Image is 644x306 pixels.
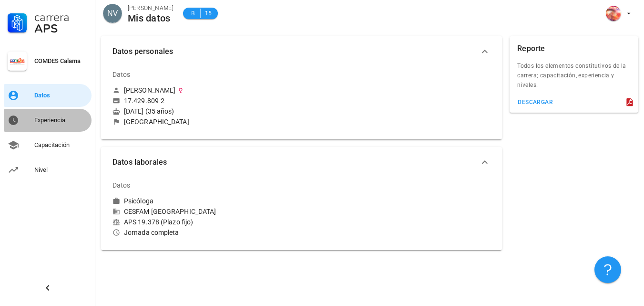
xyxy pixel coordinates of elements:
[34,23,88,34] div: APS
[34,166,88,174] div: Nivel
[606,6,621,21] div: avatar
[34,11,88,23] div: Carrera
[517,36,545,61] div: Reporte
[124,96,164,105] div: 17.429.809-2
[112,63,131,86] div: Datos
[517,99,553,106] div: descargar
[34,92,88,99] div: Datos
[128,3,174,13] div: [PERSON_NAME]
[4,109,92,132] a: Experiencia
[112,107,298,116] div: [DATE] (35 años)
[128,13,174,23] div: Mis datos
[124,197,153,205] div: Psicóloga
[112,174,131,197] div: Datos
[34,116,88,124] div: Experiencia
[112,45,479,58] span: Datos personales
[204,9,212,18] span: 15
[107,4,118,23] span: NV
[124,86,175,95] div: [PERSON_NAME]
[112,207,298,216] div: CESFAM [GEOGRAPHIC_DATA]
[34,57,88,65] div: COMDES Calama
[101,36,502,67] button: Datos personales
[34,141,88,149] div: Capacitación
[112,156,479,169] span: Datos laborales
[103,4,122,23] div: avatar
[4,158,92,181] a: Nivel
[4,84,92,107] a: Datos
[4,134,92,157] a: Capacitación
[513,95,557,109] button: descargar
[101,147,502,178] button: Datos laborales
[189,9,196,18] span: B
[112,228,298,237] div: Jornada completa
[510,61,638,95] div: Todos los elementos constitutivos de la carrera; capacitación, experiencia y niveles.
[112,218,298,226] div: APS 19.378 (Plazo fijo)
[124,117,189,126] div: [GEOGRAPHIC_DATA]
